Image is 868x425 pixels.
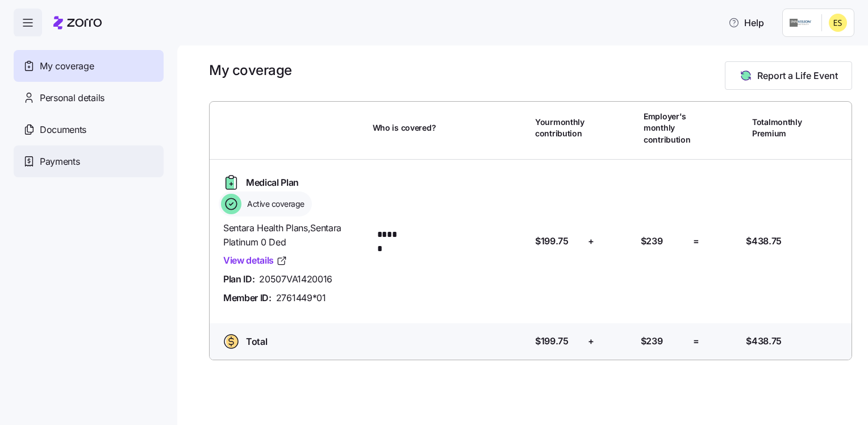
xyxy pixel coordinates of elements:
[752,116,802,140] span: Total monthly Premium
[40,59,94,73] span: My coverage
[535,234,569,248] span: $199.75
[14,114,164,145] a: Documents
[246,335,267,349] span: Total
[790,16,812,30] img: Employer logo
[829,14,847,32] img: fe7aed57232b2074f99fa537cb741e15
[641,334,663,348] span: $239
[535,334,569,348] span: $199.75
[223,291,272,305] span: Member ID:
[276,291,326,305] span: 2761449*01
[223,253,287,268] a: View details
[719,11,773,34] button: Help
[40,91,105,105] span: Personal details
[14,82,164,114] a: Personal details
[746,334,782,348] span: $438.75
[588,234,594,248] span: +
[244,198,304,210] span: Active coverage
[14,145,164,177] a: Payments
[746,234,782,248] span: $438.75
[246,176,299,190] span: Medical Plan
[644,111,691,145] span: Employer's monthly contribution
[725,61,852,90] button: Report a Life Event
[223,221,364,249] span: Sentara Health Plans , Sentara Platinum 0 Ded
[14,50,164,82] a: My coverage
[757,69,838,82] span: Report a Life Event
[535,116,585,140] span: Your monthly contribution
[728,16,764,30] span: Help
[40,123,86,137] span: Documents
[588,334,594,348] span: +
[40,155,80,169] span: Payments
[259,272,332,286] span: 20507VA1420016
[223,272,254,286] span: Plan ID:
[373,122,436,134] span: Who is covered?
[209,61,292,79] h1: My coverage
[641,234,663,248] span: $239
[693,234,699,248] span: =
[693,334,699,348] span: =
